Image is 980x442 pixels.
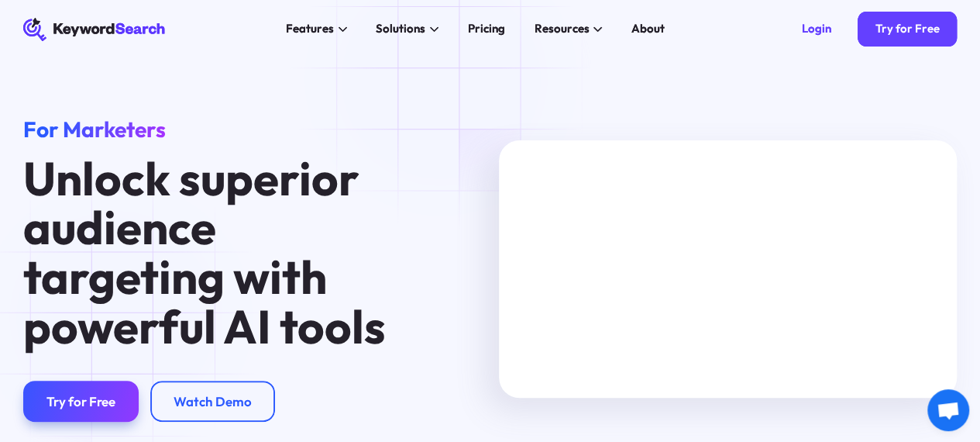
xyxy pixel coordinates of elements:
[534,20,589,38] div: Resources
[286,20,334,38] div: Features
[468,20,505,38] div: Pricing
[623,18,674,41] a: About
[785,12,849,47] a: Login
[802,22,831,36] div: Login
[23,116,166,143] span: For Marketers
[23,381,139,422] a: Try for Free
[174,393,252,409] div: Watch Demo
[875,22,939,36] div: Try for Free
[499,140,957,399] iframe: KeywordSearch Homepage Welcome
[46,393,115,409] div: Try for Free
[376,20,425,38] div: Solutions
[459,18,514,41] a: Pricing
[631,20,665,38] div: About
[927,389,969,431] div: Mở cuộc trò chuyện
[23,154,401,352] h1: Unlock superior audience targeting with powerful AI tools
[858,12,957,47] a: Try for Free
